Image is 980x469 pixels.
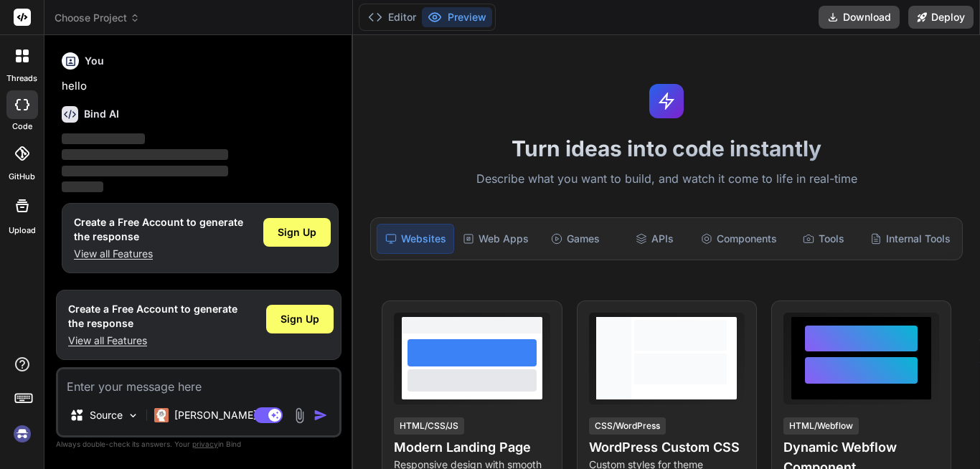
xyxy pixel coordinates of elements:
div: HTML/Webflow [783,417,859,435]
span: Choose Project [55,11,140,25]
label: Upload [9,224,36,237]
button: Download [819,6,900,29]
h4: Modern Landing Page [394,437,550,458]
div: Games [537,224,613,254]
button: Editor [362,7,422,27]
img: attachment [291,407,308,424]
h1: Turn ideas into code instantly [362,136,971,161]
h6: You [85,54,104,68]
span: ‌ [62,133,145,144]
button: Deploy [908,6,974,29]
p: [PERSON_NAME] 4 S.. [174,408,281,422]
p: Source [90,408,123,422]
h4: WordPress Custom CSS [589,437,745,458]
div: CSS/WordPress [589,417,666,435]
p: View all Features [74,247,243,261]
h1: Create a Free Account to generate the response [68,302,237,331]
div: Internal Tools [864,224,956,254]
div: Tools [786,224,862,254]
img: Pick Models [127,409,139,422]
div: Components [695,224,783,254]
p: View all Features [68,333,237,348]
div: Web Apps [457,224,534,254]
img: icon [314,408,328,422]
div: HTML/CSS/JS [394,417,464,435]
p: Always double-check its answers. Your in Bind [56,437,341,451]
span: ‌ [62,149,228,160]
button: Preview [422,7,492,27]
label: code [12,120,32,133]
span: privacy [192,440,218,448]
img: Claude 4 Sonnet [154,408,169,422]
label: GitHub [9,171,35,183]
p: Describe what you want to build, and watch it come to life in real-time [362,170,971,189]
span: ‌ [62,166,228,176]
p: hello [62,78,339,95]
label: threads [6,72,37,85]
span: Sign Up [281,312,319,326]
img: signin [10,422,34,446]
h6: Bind AI [84,107,119,121]
h1: Create a Free Account to generate the response [74,215,243,244]
div: Websites [377,224,454,254]
div: APIs [616,224,692,254]
span: ‌ [62,181,103,192]
span: Sign Up [278,225,316,240]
